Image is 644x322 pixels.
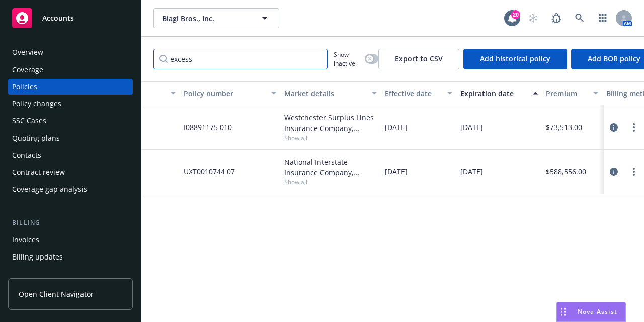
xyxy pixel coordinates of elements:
[593,8,613,28] a: Switch app
[284,112,377,134] div: Westchester Surplus Lines Insurance Company, Chubb Group, Amwins
[12,249,63,265] div: Billing updates
[8,4,133,32] a: Accounts
[284,134,377,142] span: Show all
[608,121,620,134] a: circleInformation
[162,13,249,24] span: Biagi Bros., Inc.
[608,166,620,178] a: circleInformation
[628,166,640,178] a: more
[12,96,61,112] div: Policy changes
[284,157,377,178] div: National Interstate Insurance Company, National Interstate Insurance, Artex risk
[12,79,37,95] div: Policies
[385,122,408,133] span: [DATE]
[284,178,377,186] span: Show all
[542,81,602,105] button: Premium
[8,113,133,129] a: SSC Cases
[578,307,617,316] span: Nova Assist
[180,81,280,105] button: Policy number
[385,166,408,177] span: [DATE]
[460,88,527,99] div: Expiration date
[12,113,46,129] div: SSC Cases
[8,266,133,282] a: Account charges
[12,44,43,60] div: Overview
[334,50,361,68] span: Show inactive
[8,181,133,198] a: Coverage gap analysis
[12,147,41,163] div: Contacts
[8,79,133,95] a: Policies
[395,54,443,63] span: Export to CSV
[12,181,87,198] div: Coverage gap analysis
[546,122,582,133] span: $73,513.00
[184,88,265,99] div: Policy number
[12,130,60,146] div: Quoting plans
[557,302,570,321] div: Drag to move
[381,81,456,105] button: Effective date
[480,54,550,63] span: Add historical policy
[280,81,381,105] button: Market details
[460,166,483,177] span: [DATE]
[8,218,133,228] div: Billing
[19,289,94,299] span: Open Client Navigator
[184,166,235,177] span: UXT0010744 07
[12,266,68,282] div: Account charges
[8,96,133,112] a: Policy changes
[42,14,74,22] span: Accounts
[463,49,567,69] button: Add historical policy
[8,61,133,78] a: Coverage
[570,8,590,28] a: Search
[12,61,43,78] div: Coverage
[546,8,567,28] a: Report a Bug
[546,166,586,177] span: $588,556.00
[284,88,366,99] div: Market details
[8,44,133,60] a: Overview
[153,49,328,69] input: Filter by keyword...
[460,122,483,133] span: [DATE]
[588,54,640,63] span: Add BOR policy
[378,49,459,69] button: Export to CSV
[153,8,279,28] button: Biagi Bros., Inc.
[546,88,587,99] div: Premium
[12,164,65,180] div: Contract review
[511,10,520,19] div: 20
[628,121,640,134] a: more
[523,8,543,28] a: Start snowing
[556,302,626,322] button: Nova Assist
[8,249,133,265] a: Billing updates
[385,88,441,99] div: Effective date
[456,81,542,105] button: Expiration date
[184,122,232,133] span: I08891175 010
[8,130,133,146] a: Quoting plans
[12,232,39,248] div: Invoices
[8,232,133,248] a: Invoices
[8,164,133,180] a: Contract review
[8,147,133,163] a: Contacts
